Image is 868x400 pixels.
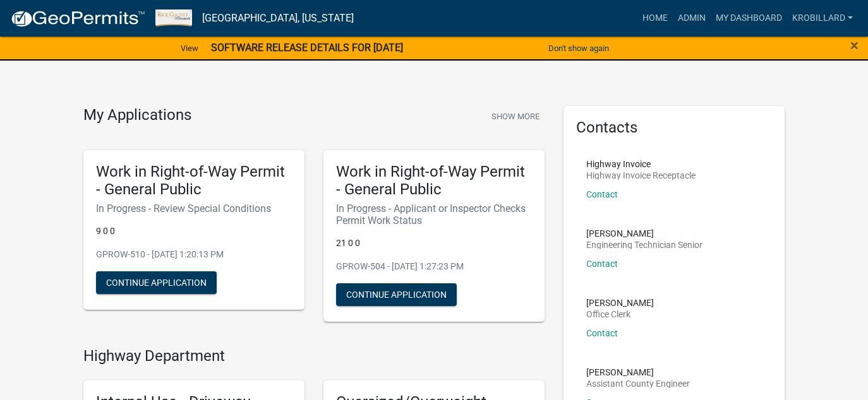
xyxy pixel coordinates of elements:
button: Don't show again [543,38,614,59]
button: Continue Application [336,283,457,306]
p: Engineering Technician Senior [586,240,702,249]
button: Continue Application [96,271,217,294]
p: Highway Invoice [586,160,696,168]
a: Contact [586,259,618,269]
a: [GEOGRAPHIC_DATA], [US_STATE] [202,8,354,29]
a: Home [637,6,673,30]
p: GPROW-504 - [DATE] 1:27:23 PM [336,260,532,273]
p: [PERSON_NAME] [586,229,702,238]
h4: My Applications [83,106,191,125]
a: My Dashboard [711,6,787,30]
h4: Highway Department [83,347,545,365]
h6: In Progress - Review Special Conditions [96,203,292,215]
a: View [176,38,203,59]
h5: Work in Right-of-Way Permit - General Public [336,163,532,199]
p: Highway Invoice Receptacle [586,171,696,180]
img: Rice County, Minnesota [155,9,192,26]
p: 9 0 0 [96,225,292,238]
button: Close [850,38,859,53]
p: 21 0 0 [336,237,532,250]
p: [PERSON_NAME] [586,298,654,307]
button: Show More [486,106,545,127]
p: [PERSON_NAME] [586,368,690,377]
a: Admin [673,6,711,30]
a: Contact [586,189,618,199]
h5: Contacts [576,119,772,137]
a: krobillard [787,6,858,30]
a: Contact [586,328,618,338]
p: Office Clerk [586,310,654,319]
p: Assistant County Engineer [586,379,690,388]
p: GPROW-510 - [DATE] 1:20:13 PM [96,248,292,261]
h6: In Progress - Applicant or Inspector Checks Permit Work Status [336,203,532,226]
span: × [850,37,859,54]
strong: SOFTWARE RELEASE DETAILS FOR [DATE] [211,42,403,54]
h5: Work in Right-of-Way Permit - General Public [96,163,292,199]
